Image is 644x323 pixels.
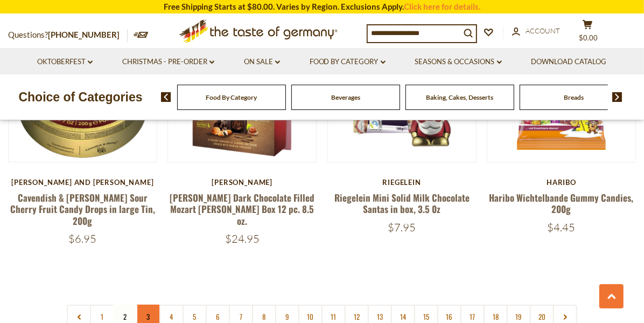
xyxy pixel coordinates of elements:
a: [PERSON_NAME] Dark Chocolate Filled Mozart [PERSON_NAME] Box 12 pc. 8.5 oz. [170,191,314,228]
a: Food By Category [310,56,386,68]
a: Baking, Cakes, Desserts [426,93,494,101]
img: next arrow [612,92,622,102]
a: Download Catalog [531,56,607,68]
span: $6.95 [68,232,96,245]
a: Food By Category [206,93,257,101]
a: Riegelein Mini Solid Milk Chocolate Santas in box, 3.5 0z [334,191,470,216]
a: Christmas - PRE-ORDER [122,56,214,68]
a: Seasons & Occasions [415,56,502,68]
button: $0.00 [571,19,604,46]
a: Oktoberfest [37,56,93,68]
img: previous arrow [161,92,171,102]
div: [PERSON_NAME] [167,178,317,187]
span: $4.45 [548,221,576,234]
div: [PERSON_NAME] and [PERSON_NAME] [8,178,157,187]
a: On Sale [244,56,280,68]
span: $7.95 [388,221,416,234]
a: Account [512,25,560,37]
a: Breads [564,93,584,101]
a: Haribo Wichtelbande Gummy Candies, 200g [489,191,634,216]
span: Account [526,26,560,35]
a: [PHONE_NUMBER] [48,30,120,39]
a: Click here for details. [404,2,480,11]
div: Riegelein [327,178,477,187]
span: $0.00 [579,33,598,42]
a: Beverages [331,93,360,101]
p: Questions? [8,28,128,42]
span: $24.95 [225,232,260,245]
a: Cavendish & [PERSON_NAME] Sour Cherry Fruit Candy Drops in large Tin, 200g [10,191,155,228]
div: Haribo [487,178,636,187]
